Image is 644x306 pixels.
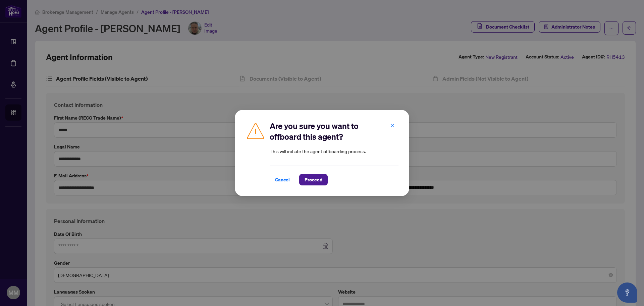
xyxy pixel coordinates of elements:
[299,174,328,185] button: Proceed
[617,282,637,303] button: Open asap
[275,174,290,185] span: Cancel
[270,174,295,185] button: Cancel
[246,121,266,141] img: Caution Icon
[390,123,395,128] span: close
[305,174,322,185] span: Proceed
[270,147,398,155] article: This will initiate the agent offboarding process.
[270,121,398,142] h2: Are you sure you want to offboard this agent?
